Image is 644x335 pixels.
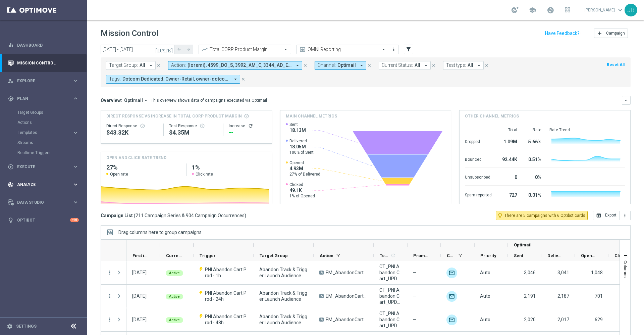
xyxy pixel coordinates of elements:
[302,62,308,69] button: close
[319,271,324,275] span: A
[101,45,174,54] input: Select date range
[7,43,79,48] button: equalizer Dashboard
[174,45,184,54] button: arrow_back
[106,61,156,70] button: Target Group: All arrow_drop_down
[72,78,79,84] i: keyboard_arrow_right
[390,253,396,258] i: refresh
[17,36,79,54] a: Dashboard
[423,62,429,68] i: arrow_drop_down
[622,96,631,105] button: keyboard_arrow_down
[289,182,315,187] span: Clicked
[7,218,79,223] button: lightbulb Optibot +10
[260,253,288,258] span: Target Group
[289,127,306,133] span: 18.13M
[186,47,191,52] i: arrow_forward
[366,62,372,69] button: close
[480,317,490,322] span: Auto
[500,127,517,133] div: Total
[107,270,113,276] i: more_vert
[557,293,569,299] span: 2,187
[166,293,183,299] colored-tag: Active
[595,293,603,299] span: 701
[241,77,246,82] i: close
[154,45,174,55] button: [DATE]
[101,97,122,103] h3: Overview:
[500,171,517,182] div: 0
[200,253,216,258] span: Trigger
[529,6,536,14] span: school
[547,253,563,258] span: Delivered
[118,230,202,235] div: Row Groups
[166,317,183,323] colored-tag: Active
[289,193,315,199] span: 1% of Opened
[17,54,79,72] a: Mission Control
[166,270,183,276] colored-tag: Active
[431,62,437,69] button: close
[7,78,79,84] button: person_search Explore keyboard_arrow_right
[122,76,230,82] span: Dotcom Dedicated, Owner-Retail, owner-dotcom-dedicated, owner-omni-dedicated, owner-retail
[616,6,624,14] span: keyboard_arrow_down
[525,171,541,182] div: 0%
[16,324,37,328] a: Settings
[594,29,628,38] button: add Campaign
[525,136,541,146] div: 5.66%
[476,62,482,68] i: arrow_drop_down
[391,47,396,52] i: more_vert
[303,63,308,68] i: close
[106,163,181,172] h2: 27%
[232,76,238,82] i: arrow_drop_down
[379,61,431,70] button: Current Status: All arrow_drop_down
[201,46,208,53] i: trending_up
[465,113,519,119] h4: Other channel metrics
[124,97,143,103] span: Optimail
[72,181,79,188] i: keyboard_arrow_right
[8,182,72,188] div: Analyze
[8,96,14,102] i: gps_fixed
[132,253,149,258] span: First in Range
[413,270,417,276] span: —
[17,165,72,169] span: Execute
[72,130,79,136] i: keyboard_arrow_right
[289,122,306,127] span: Sent
[319,318,324,322] span: A
[122,97,151,103] button: Optimail arrow_drop_down
[504,212,585,219] span: There are 5 campaigns with 6 Optibot cards
[468,62,473,68] span: All
[319,294,324,298] span: A
[7,164,79,170] button: play_circle_outline Execute keyboard_arrow_right
[431,63,436,68] i: close
[169,123,218,129] div: Test Response
[299,46,306,53] i: preview
[446,62,466,68] span: Test type:
[525,189,541,200] div: 0.01%
[7,60,79,66] div: Mission Control
[151,97,267,103] div: This overview shows data of campaigns executed via Optimail
[8,164,14,170] i: play_circle_outline
[7,323,13,329] i: settings
[106,113,242,119] span: Direct Response VS Increase In Total CORP Product Margin
[484,62,490,69] button: close
[101,261,126,285] div: Press SPACE to select this row.
[591,270,603,275] span: 1,048
[17,120,70,125] a: Actions
[8,182,14,188] i: track_changes
[8,217,14,223] i: lightbulb
[622,213,628,218] i: more_vert
[171,62,186,68] span: Action:
[205,290,248,302] span: PNI Abandon Cart Prod - 24h
[229,129,266,137] div: --
[549,127,625,133] div: Rate Trend
[326,317,368,323] span: EM_AbandonCart_T3
[169,271,180,275] span: Active
[72,95,79,102] i: keyboard_arrow_right
[155,46,173,52] i: [DATE]
[447,253,455,258] span: Channel
[525,153,541,164] div: 0.51%
[17,117,87,128] div: Actions
[101,29,158,38] h1: Mission Control
[17,128,87,138] div: Templates
[614,253,631,258] span: Clicked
